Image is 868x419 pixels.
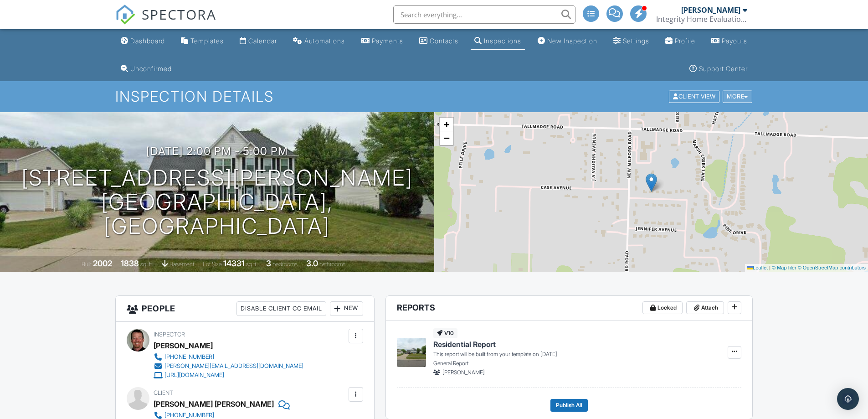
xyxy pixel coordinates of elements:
div: Dashboard [130,37,165,45]
a: Payouts [708,33,751,50]
a: [PERSON_NAME][EMAIL_ADDRESS][DOMAIN_NAME] [154,362,303,371]
div: [PERSON_NAME][EMAIL_ADDRESS][DOMAIN_NAME] [164,362,303,370]
div: [PHONE_NUMBER] [164,353,214,361]
a: Zoom in [440,118,453,131]
div: Integrity Home Evaluation Services [656,15,747,24]
div: 2002 [93,259,112,268]
span: Lot Size [203,261,222,268]
a: Inspections [471,33,525,50]
span: Client [154,389,173,396]
div: 1838 [121,259,139,268]
a: Contacts [416,33,462,50]
span: bedrooms [272,261,298,268]
h3: [DATE] 2:00 pm - 5:00 pm [146,145,288,157]
div: Contacts [430,37,458,45]
div: 3.0 [306,259,318,268]
span: basement [169,261,194,268]
div: Disable Client CC Email [236,301,326,316]
div: [PERSON_NAME] [681,5,740,15]
div: Open Intercom Messenger [837,388,859,410]
div: Profile [675,37,695,45]
div: Payouts [722,37,747,45]
div: [PERSON_NAME] [PERSON_NAME] [154,397,274,411]
a: Settings [610,33,653,50]
span: − [443,132,449,144]
div: Calendar [248,37,277,45]
span: + [443,119,449,130]
span: | [769,265,770,270]
a: Payments [358,33,407,50]
div: More [723,91,752,103]
span: sq. ft. [140,261,153,268]
h1: [STREET_ADDRESS][PERSON_NAME] [GEOGRAPHIC_DATA], [GEOGRAPHIC_DATA] [15,166,420,238]
input: Search everything... [393,5,575,24]
span: SPECTORA [142,5,216,24]
a: [URL][DOMAIN_NAME] [154,371,303,380]
a: © OpenStreetMap contributors [798,265,866,270]
a: New Inspection [534,33,601,50]
img: The Best Home Inspection Software - Spectora [115,5,135,25]
div: Inspections [484,37,521,45]
h1: Inspection Details [115,88,753,104]
a: Calendar [236,33,281,50]
span: sq.ft. [246,261,257,268]
a: Company Profile [662,33,699,50]
div: Settings [623,37,649,45]
span: Inspector [154,331,185,338]
a: Leaflet [747,265,768,270]
span: bathrooms [319,261,345,268]
img: Marker [646,173,657,192]
a: Dashboard [117,33,169,50]
div: New [330,301,363,316]
a: [PHONE_NUMBER] [154,352,303,362]
a: Unconfirmed [117,61,175,78]
div: [PHONE_NUMBER] [164,412,214,419]
div: 3 [266,259,271,268]
a: SPECTORA [115,12,216,31]
a: Automations (Advanced) [289,33,349,50]
div: Payments [372,37,403,45]
div: Automations [304,37,345,45]
div: Unconfirmed [130,65,172,72]
div: Templates [190,37,224,45]
div: Support Center [699,65,748,72]
a: Templates [177,33,227,50]
div: [URL][DOMAIN_NAME] [164,372,224,379]
a: Zoom out [440,131,453,145]
h3: People [116,296,374,322]
div: Client View [669,91,719,103]
div: New Inspection [547,37,597,45]
a: Support Center [686,61,751,78]
a: Client View [668,93,722,99]
div: [PERSON_NAME] [154,339,213,352]
a: © MapTiler [772,265,796,270]
span: Built [82,261,92,268]
div: 14331 [223,259,245,268]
